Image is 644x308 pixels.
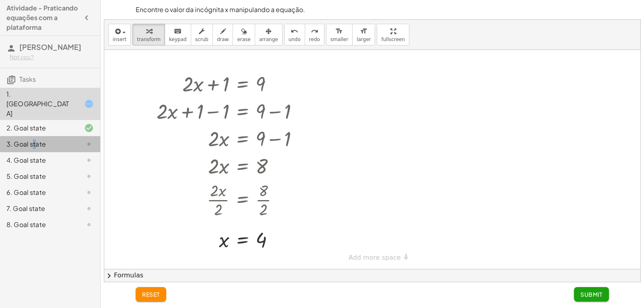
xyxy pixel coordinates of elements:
[330,37,348,42] span: smaller
[233,24,255,45] button: erase
[19,42,81,52] span: [PERSON_NAME]
[84,172,94,181] i: Task not started.
[6,139,71,149] div: 3. Goal state
[326,24,353,45] button: format_sizesmaller
[237,37,250,42] span: erase
[84,123,94,133] i: Task finished and correct.
[309,37,320,42] span: redo
[142,291,160,298] span: reset
[580,291,603,298] span: Submit
[289,37,301,42] span: undo
[357,37,371,42] span: larger
[335,27,343,36] i: format_size
[132,24,165,45] button: transform
[84,139,94,149] i: Task not started.
[104,271,114,281] span: chevron_right
[136,287,166,302] button: reset
[311,27,318,36] i: redo
[6,155,71,165] div: 4. Goal state
[19,75,36,83] span: Tasks
[84,204,94,213] i: Task not started.
[6,89,71,118] div: 1. [GEOGRAPHIC_DATA]
[284,24,305,45] button: undoundo
[381,37,405,42] span: fullscreen
[6,188,71,197] div: 6. Goal state
[84,155,94,165] i: Task not started.
[195,37,208,42] span: scrub
[6,3,79,32] h4: Atividade - Praticando equações com a plataforma
[574,287,609,302] button: Submit
[136,5,609,14] p: Encontre o valor da incógnita x manipulando a equação.
[377,24,409,45] button: fullscreen
[113,37,126,42] span: insert
[255,24,283,45] button: arrange
[84,188,94,197] i: Task not started.
[169,37,187,42] span: keypad
[165,24,191,45] button: keyboardkeypad
[6,220,71,229] div: 8. Goal state
[259,37,278,42] span: arrange
[104,269,640,282] button: chevron_rightFormulas
[305,24,324,45] button: redoredo
[6,172,71,181] div: 5. Goal state
[352,24,375,45] button: format_sizelarger
[10,53,94,61] div: Not you?
[6,204,71,213] div: 7. Goal state
[84,99,94,109] i: Task started.
[360,27,367,36] i: format_size
[349,254,401,261] span: Add more space
[6,123,71,133] div: 2. Goal state
[217,37,229,42] span: draw
[291,27,298,36] i: undo
[137,37,161,42] span: transform
[84,220,94,229] i: Task not started.
[191,24,213,45] button: scrub
[174,27,182,36] i: keyboard
[213,24,233,45] button: draw
[108,24,131,45] button: insert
